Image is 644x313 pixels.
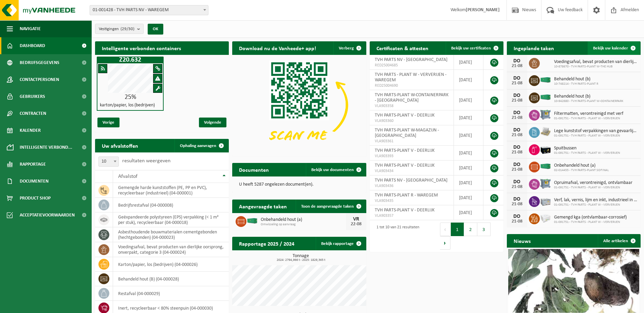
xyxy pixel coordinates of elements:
[236,258,366,262] span: 2024: 2794,966 t - 2025: 1829,365 t
[510,76,524,81] div: DO
[113,286,229,301] td: restafval (04-000029)
[440,223,451,236] button: Previous
[510,196,524,202] div: DO
[20,88,45,105] span: Gebruikers
[375,63,448,68] span: RED25004685
[375,128,439,138] span: TVH PARTS-PLANT W-MAGAZIJN - [GEOGRAPHIC_DATA]
[99,157,118,166] span: 10
[554,134,637,138] span: 01-091751 - TVH PARTS - PLANT W - VERVERIJEN
[375,168,448,174] span: VLA903434
[122,158,170,164] label: resultaten weergeven
[20,190,51,207] span: Product Shop
[20,156,46,173] span: Rapportage
[540,163,551,169] img: HK-XC-40-GN-00
[554,168,609,172] span: 02-014455 - TVH PARTS-PLANT SOFINAL
[598,234,640,248] a: Alle artikelen
[20,71,59,88] span: Contactpersonen
[20,20,41,37] span: Navigatie
[113,227,229,242] td: asbesthoudende bouwmaterialen cementgebonden (hechtgebonden) (04-000023)
[540,195,551,207] img: PB-LB-0680-HPE-GY-11
[118,174,137,179] span: Afvalstof
[554,111,623,117] span: Filtermatten, verontreinigd met verf
[95,24,144,34] button: Vestigingen(29/30)
[451,223,464,236] button: 1
[554,197,637,203] span: Verf, lak, vernis, lijm en inkt, industrieel in kleinverpakking
[349,222,363,227] div: 22-08
[232,200,294,213] h2: Aangevraagde taken
[375,148,435,153] span: TVH PARTS-PLANT V - DEERLIJK
[375,213,448,218] span: VLA903357
[540,212,551,224] img: PB-LB-0680-HPE-GY-02
[440,236,450,250] button: Next
[375,208,435,213] span: TVH PARTS-PLANT V - DEERLIJK
[510,58,524,64] div: DO
[540,94,551,100] img: HK-XC-40-GN-00
[593,46,628,50] span: Bekijk uw kalender
[454,110,483,125] td: [DATE]
[232,237,301,250] h2: Rapportage 2025 / 2024
[454,55,483,70] td: [DATE]
[121,27,134,31] count: (29/30)
[446,41,503,55] a: Bekijk uw certificaten
[510,145,524,150] div: DO
[554,163,609,168] span: Onbehandeld hout (a)
[370,41,435,55] h2: Certificaten & attesten
[554,151,620,155] span: 01-091751 - TVH PARTS - PLANT W - VERVERIJEN
[98,156,119,167] span: 10
[510,64,524,68] div: 21-08
[554,128,637,134] span: Lege kunststof verpakkingen van gevaarlijke stoffen
[510,167,524,172] div: 21-08
[554,220,627,224] span: 01-091751 - TVH PARTS - PLANT W - VERVERIJEN
[232,41,323,55] h2: Download nu de Vanheede+ app!
[20,54,59,71] span: Bedrijfsgegevens
[554,186,632,190] span: 01-091751 - TVH PARTS - PLANT W - VERVERIJEN
[554,82,598,86] span: 10-748214 - TVH PARTS-PLANT R
[510,133,524,138] div: 21-08
[20,173,49,190] span: Documenten
[148,24,163,35] button: OK
[554,65,637,69] span: 10-878670 - TVH PARTS-PLANT W-THE HUB
[510,214,524,219] div: DO
[232,163,276,176] h2: Documenten
[375,193,438,198] span: TVH PARTS-PLANT R - WAREGEM
[510,81,524,86] div: 21-08
[540,77,551,83] img: HK-XC-40-GN-00
[97,94,163,101] div: 25%
[20,37,45,54] span: Dashboard
[113,257,229,272] td: karton/papier, los (bedrijven) (04-000026)
[98,57,162,63] h1: Z20.632
[454,161,483,175] td: [DATE]
[375,178,447,183] span: TVH PARTS NV - [GEOGRAPHIC_DATA]
[540,126,551,138] img: LP-PA-00000-WDN-11
[554,59,637,65] span: Voedingsafval, bevat producten van dierlijke oorsprong, onverpakt, categorie 3
[477,223,491,236] button: 3
[99,24,134,34] span: Vestigingen
[375,198,448,204] span: VLA903435
[339,46,354,50] span: Verberg
[306,163,366,176] a: Bekijk uw documenten
[236,254,366,262] h3: Tonnage
[375,118,448,124] span: VLA903360
[510,116,524,120] div: 21-08
[20,207,75,224] span: Acceptatievoorwaarden
[540,178,551,189] img: PB-AP-0800-MET-02-01
[232,55,366,155] img: Download de VHEPlus App
[375,103,448,109] span: VLA903358
[554,77,598,82] span: Behandeld hout (b)
[301,204,354,209] span: Toon de aangevraagde taken
[451,46,491,50] span: Bekijk uw certificaten
[454,70,483,90] td: [DATE]
[454,146,483,161] td: [DATE]
[454,175,483,190] td: [DATE]
[554,146,620,151] span: Spuitbussen
[375,163,435,168] span: TVH PARTS-PLANT V - DEERLIJK
[239,182,359,187] p: U heeft 5287 ongelezen document(en).
[246,218,258,224] img: HK-XC-40-GN-00
[375,183,448,189] span: VLA903436
[510,202,524,207] div: 21-08
[554,117,623,121] span: 01-091751 - TVH PARTS - PLANT W - VERVERIJEN
[261,223,346,227] span: Omwisseling op aanvraag
[113,272,229,286] td: behandeld hout (B) (04-000028)
[510,110,524,116] div: DO
[316,237,366,250] a: Bekijk rapportage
